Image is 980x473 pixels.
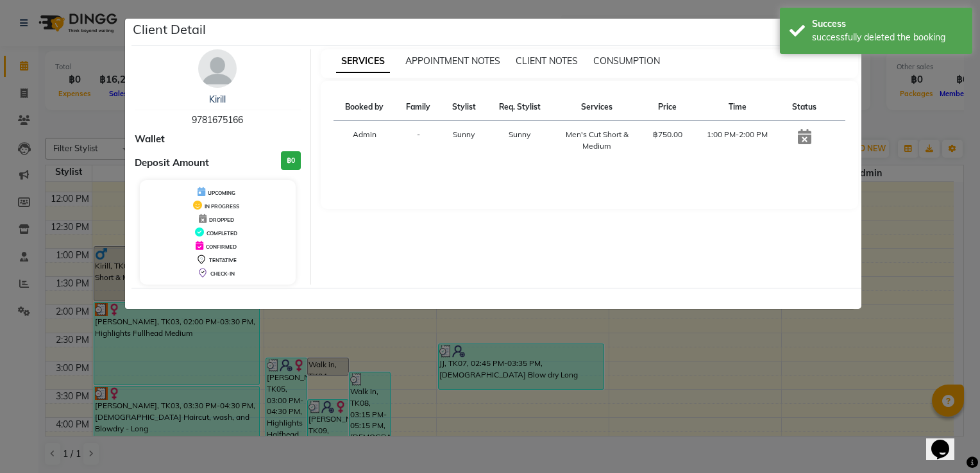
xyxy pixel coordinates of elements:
td: - [396,121,442,160]
th: Req. Stylist [487,94,553,121]
span: CLIENT NOTES [516,55,578,67]
span: Wallet [135,132,165,147]
th: Status [782,94,828,121]
span: SERVICES [336,50,390,73]
span: CONSUMPTION [593,55,660,67]
h5: Client Detail [133,20,206,39]
div: ฿750.00 [649,129,686,140]
span: TENTATIVE [209,257,237,263]
span: Sunny [453,129,475,139]
span: IN PROGRESS [205,203,239,210]
span: APPOINTMENT NOTES [405,55,500,67]
span: Sunny [509,129,530,139]
span: DROPPED [209,217,234,223]
th: Services [553,94,642,121]
th: Stylist [441,94,486,121]
span: CHECK-IN [210,270,235,277]
img: avatar [198,49,237,88]
iframe: chat widget [926,422,967,460]
span: Deposit Amount [135,156,209,170]
td: 1:00 PM-2:00 PM [693,121,782,160]
div: successfully deleted the booking [812,31,963,44]
h3: ฿0 [281,151,301,170]
th: Booked by [334,94,396,121]
th: Time [693,94,782,121]
td: Admin [334,121,396,160]
div: Men's Cut Short & Medium [561,129,634,152]
a: Kirill [209,94,226,105]
span: COMPLETED [207,230,237,236]
span: CONFIRMED [206,244,237,250]
span: UPCOMING [208,190,235,196]
th: Price [641,94,693,121]
div: Success [812,17,963,31]
th: Family [396,94,442,121]
span: 9781675166 [192,114,243,126]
